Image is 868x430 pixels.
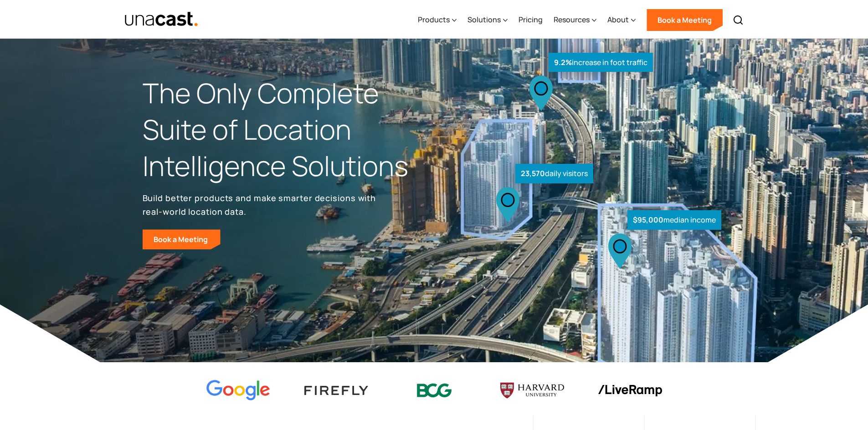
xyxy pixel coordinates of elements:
a: Book a Meeting [647,9,723,31]
strong: $95,000 [633,215,663,225]
h1: The Only Complete Suite of Location Intelligence Solutions [143,75,434,184]
div: daily visitors [515,164,593,183]
div: Resources [554,14,590,25]
a: Pricing [519,1,543,39]
div: Solutions [467,1,508,39]
img: Harvard U logo [500,379,564,401]
div: increase in foot traffic [549,53,653,72]
img: Search icon [733,15,744,25]
div: Solutions [467,14,501,25]
a: home [124,11,199,27]
img: Unacast text logo [124,11,199,27]
strong: 23,570 [521,168,545,178]
div: Products [418,1,457,39]
img: Google logo Color [206,380,270,401]
div: Products [418,14,450,25]
a: Book a Meeting [143,229,221,249]
div: Resources [554,1,596,39]
div: About [607,1,636,39]
p: Build better products and make smarter decisions with real-world location data. [143,191,380,218]
div: About [607,14,629,25]
img: Firefly Advertising logo [304,386,368,395]
strong: 9.2% [554,57,572,67]
div: median income [627,210,721,230]
img: BCG logo [402,378,466,404]
img: liveramp logo [598,385,662,396]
